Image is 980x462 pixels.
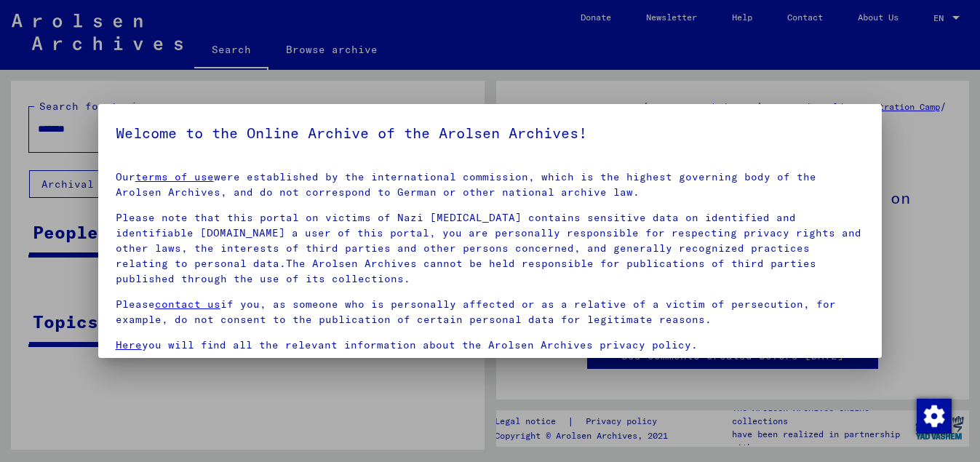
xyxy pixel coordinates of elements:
[116,297,865,327] p: Please if you, as someone who is personally affected or as a relative of a victim of persecution,...
[116,338,142,351] a: Here
[135,170,214,183] a: terms of use
[116,338,865,353] p: you will find all the relevant information about the Arolsen Archives privacy policy.
[116,210,865,287] p: Please note that this portal on victims of Nazi [MEDICAL_DATA] contains sensitive data on identif...
[116,170,865,200] p: Our were established by the international commission, which is the highest governing body of the ...
[917,399,952,434] img: Change consent
[155,298,220,311] a: contact us
[116,122,865,145] h5: Welcome to the Online Archive of the Arolsen Archives!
